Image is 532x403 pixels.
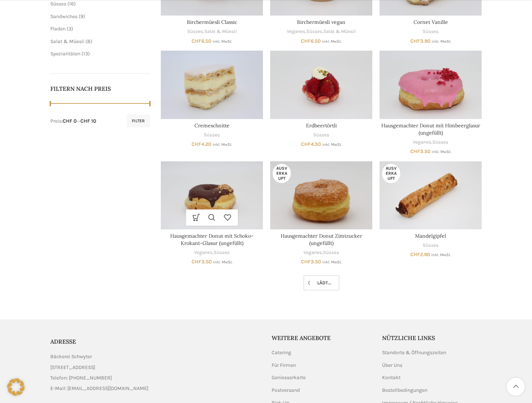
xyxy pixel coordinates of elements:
span: Ausverkauft [382,164,400,183]
a: Veganes [413,139,431,146]
small: inkl. MwSt. [322,260,342,264]
a: Hausgemachter Donut mit Schoko-Krokant-Glasur (ungefüllt) [170,233,254,246]
bdi: 3.50 [192,259,212,265]
a: Birchermüesli vegan [297,19,345,25]
a: In den Warenkorb legen: „Hausgemachter Donut mit Schoko-Krokant-Glasur (ungefüllt)“ [189,209,204,226]
small: inkl. MwSt. [432,149,451,154]
a: Scroll to top button [507,378,525,396]
a: Süsses [214,249,230,256]
a: Sandwiches [50,13,78,20]
a: Standorte & Öffnungszeiten [382,349,447,356]
a: Süsses [313,132,329,139]
a: Cremeschnitte [194,122,230,129]
a: Süsses [204,132,220,139]
a: Hausgemachter Donut Zimtzucker (ungefüllt) [281,233,362,246]
bdi: 4.20 [192,141,211,147]
small: inkl. MwSt. [213,260,233,264]
span: CHF [301,259,311,265]
a: Fladen [50,26,66,32]
bdi: 3.50 [410,148,431,154]
span: CHF [301,141,311,147]
span: [STREET_ADDRESS] [50,364,95,372]
span: CHF [410,38,420,44]
span: 3 [68,26,71,32]
a: Süsses [423,242,439,249]
div: , [270,249,372,256]
a: Süsses [50,1,66,7]
a: Hausgemachter Donut mit Schoko-Krokant-Glasur (ungefüllt) [161,161,263,229]
a: Erdbeertörtli [306,122,337,129]
bdi: 6.50 [192,38,211,44]
div: Preis: — [50,118,96,125]
a: Veganes [194,249,213,256]
small: inkl. MwSt. [213,142,232,147]
a: Geniesserkarte [272,374,306,381]
a: Mandelgipfel [415,233,446,239]
span: 8 [87,38,91,44]
div: , [161,249,263,256]
span: Lädt... [311,280,331,286]
a: Für Firmen [272,362,297,369]
span: CHF [410,251,420,258]
a: Hausgemachter Donut mit Himbeerglasur (ungefüllt) [380,51,482,119]
span: Bäckerei Schwyter [50,353,92,361]
bdi: 3.90 [410,38,431,44]
a: Veganes [287,28,305,35]
a: List item link [50,374,261,382]
small: inkl. MwSt. [432,39,451,44]
div: , [380,139,482,146]
div: , [161,28,263,35]
a: Hausgemachter Donut mit Himbeerglasur (ungefüllt) [381,122,480,136]
a: Über Uns [382,362,403,369]
a: Spezialitäten [50,51,80,57]
a: Süsses [423,28,439,35]
span: ADRESSE [50,338,76,345]
h5: Nützliche Links [382,334,482,342]
a: Süsses [432,139,448,146]
span: 9 [80,13,83,20]
span: CHF [192,38,201,44]
a: Birchermüesli Classic [187,19,237,25]
h5: Filtern nach Preis [50,85,150,93]
a: Catering [272,349,292,356]
a: Erdbeertörtli [270,51,372,119]
span: CHF 10 [80,118,96,124]
span: CHF 0 [63,118,77,124]
bdi: 2.90 [410,251,430,258]
span: 16 [69,1,74,7]
a: Postversand [272,387,301,394]
a: List item link [50,385,261,393]
span: CHF [410,148,420,154]
small: inkl. MwSt. [213,39,232,44]
button: Filter [127,114,150,127]
small: inkl. MwSt. [322,142,342,147]
a: Hausgemachter Donut Zimtzucker (ungefüllt) [270,161,372,229]
a: Salat & Müesli [50,38,84,44]
a: Cornet Vanille [414,19,448,25]
small: inkl. MwSt. [431,253,451,257]
a: Süsses [187,28,203,35]
div: , , [270,28,372,35]
a: Schnellansicht [204,209,220,226]
bdi: 4.30 [301,141,321,147]
small: inkl. MwSt. [322,39,342,44]
a: Süsses [323,249,339,256]
bdi: 6.50 [301,38,321,44]
a: Bestellbedingungen [382,387,428,394]
a: Salat & Müesli [323,28,356,35]
h5: Weitere Angebote [272,334,372,342]
a: Cremeschnitte [161,51,263,119]
a: Veganes [303,249,322,256]
span: 13 [83,51,88,57]
bdi: 3.50 [301,259,321,265]
a: Salat & Müesli [204,28,237,35]
span: CHF [192,141,201,147]
a: Süsses [306,28,322,35]
span: Ausverkauft [273,164,291,183]
a: Kontakt [382,374,401,381]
